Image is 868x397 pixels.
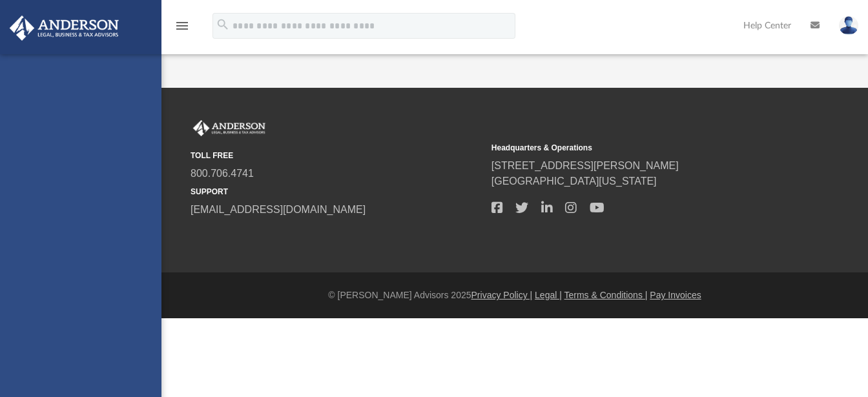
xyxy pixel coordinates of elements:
[174,18,190,34] i: menu
[491,142,783,154] small: Headquarters & Operations
[216,17,230,32] i: search
[191,120,268,137] img: Anderson Advisors Platinum Portal
[191,168,254,179] a: 800.706.4741
[839,16,858,35] img: User Pic
[191,150,482,161] small: TOLL FREE
[191,204,366,215] a: [EMAIL_ADDRESS][DOMAIN_NAME]
[535,290,562,300] a: Legal |
[564,290,648,300] a: Terms & Conditions |
[6,15,123,41] img: Anderson Advisors Platinum Portal
[650,290,701,300] a: Pay Invoices
[491,160,679,171] a: [STREET_ADDRESS][PERSON_NAME]
[471,290,533,300] a: Privacy Policy |
[191,186,482,198] small: SUPPORT
[174,25,190,34] a: menu
[491,176,657,187] a: [GEOGRAPHIC_DATA][US_STATE]
[161,289,868,302] div: © [PERSON_NAME] Advisors 2025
